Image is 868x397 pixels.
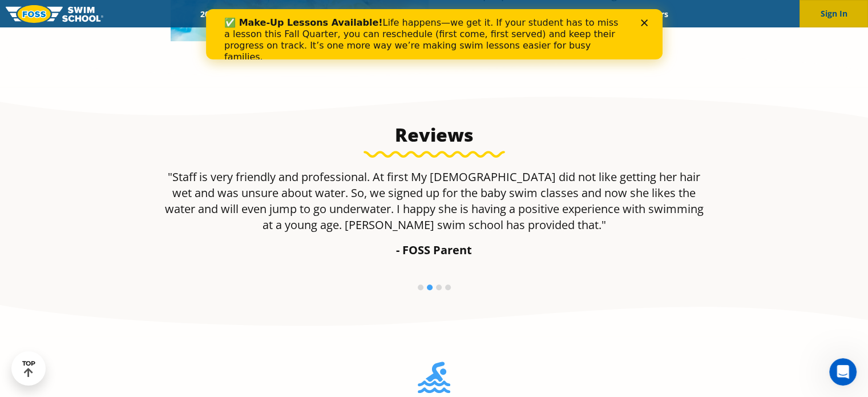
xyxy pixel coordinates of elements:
a: Careers [630,9,677,19]
a: 2025 Calendar [191,9,262,19]
b: ✅ Make-Up Lessons Available! [18,8,176,19]
a: Swim Path® Program [310,9,410,19]
a: Schools [262,9,310,19]
p: "Staff is very friendly and professional. At first My [DEMOGRAPHIC_DATA] did not like getting her... [165,169,704,233]
div: TOP [22,360,35,378]
iframe: Intercom live chat banner [206,9,663,59]
h3: Reviews [165,123,704,146]
a: Blog [594,9,630,19]
img: FOSS Swim School Logo [6,5,103,23]
div: Life happens—we get it. If your student has to miss a lesson this Fall Quarter, you can reschedul... [18,8,420,54]
a: About FOSS [410,9,474,19]
iframe: Intercom live chat [829,358,857,386]
strong: - FOSS Parent [396,242,472,258]
a: Swim Like [PERSON_NAME] [474,9,595,19]
div: Close [435,10,446,17]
